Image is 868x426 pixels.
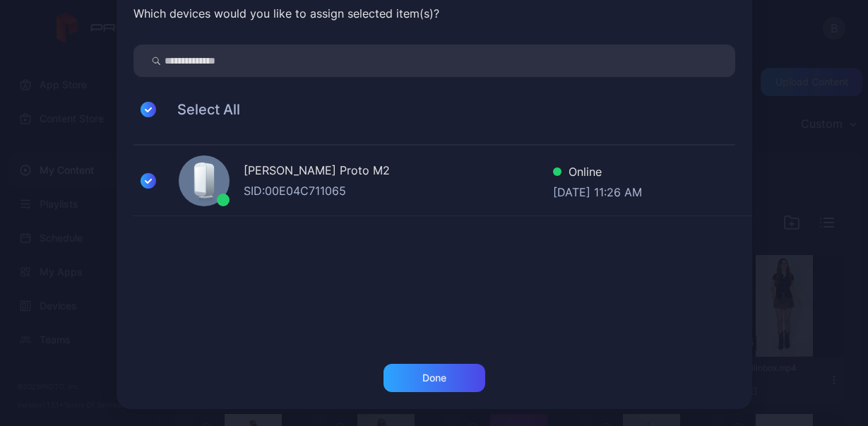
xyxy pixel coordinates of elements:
button: Done [384,364,485,392]
div: Which devices would you like to assign selected item(s)? [133,5,735,22]
span: Select All [163,101,240,118]
div: SID: 00E04C711065 [244,182,553,199]
div: [DATE] 11:26 AM [553,184,642,198]
div: Online [553,163,642,184]
div: Done [422,372,446,384]
div: [PERSON_NAME] Proto M2 [244,162,553,182]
